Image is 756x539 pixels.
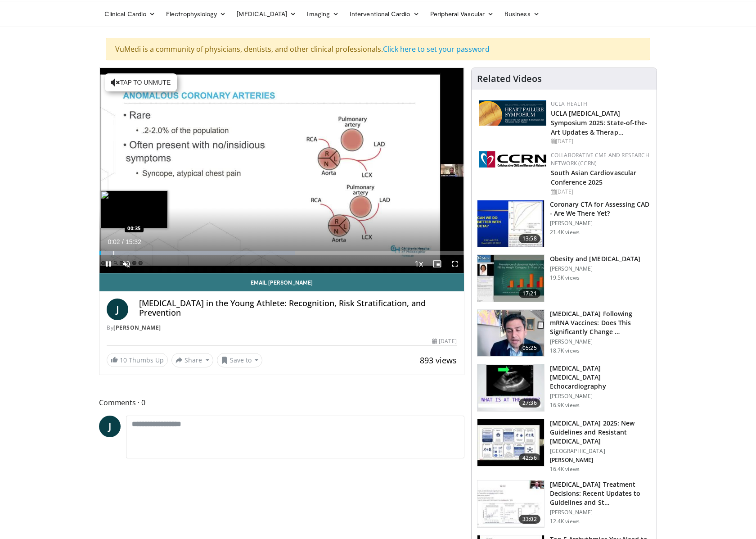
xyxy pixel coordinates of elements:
[113,324,161,331] a: [PERSON_NAME]
[126,238,141,245] span: 15:32
[519,515,540,524] span: 33:02
[344,5,425,23] a: Interventional Cardio
[550,200,651,218] h3: Coronary CTA for Assessing CAD - Are We There Yet?
[106,38,650,60] div: VuMedi is a community of physicians, dentists, and other clinical professionals.
[432,337,456,345] div: [DATE]
[301,5,344,23] a: Imaging
[550,466,580,473] p: 16.4K views
[217,353,263,367] button: Save to
[479,151,546,168] img: a04ee3ba-8487-4636-b0fb-5e8d268f3737.png.150x105_q85_autocrop_double_scale_upscale_version-0.2.png
[99,397,464,408] span: Comments 0
[425,5,499,23] a: Peripheral Vascular
[519,399,540,408] span: 27:36
[477,419,651,473] a: 42:56 [MEDICAL_DATA] 2025: New Guidelines and Resistant [MEDICAL_DATA] [GEOGRAPHIC_DATA] [PERSON_...
[550,402,580,409] p: 16.9K views
[551,151,649,167] a: Collaborative CME and Research Network (CCRN)
[410,255,428,273] button: Playback Rate
[139,299,457,318] h4: [MEDICAL_DATA] in the Young Athlete: Recognition, Risk Stratification, and Prevention
[550,254,641,263] h3: Obesity and [MEDICAL_DATA]
[551,100,588,108] a: UCLA Health
[122,238,124,245] span: /
[551,168,637,186] a: South Asian Cardiovascular Conference 2025
[550,393,651,400] p: [PERSON_NAME]
[519,453,540,462] span: 42:56
[550,457,651,464] p: [PERSON_NAME]
[550,229,580,236] p: 21.4K views
[107,353,168,367] a: 10 Thumbs Up
[428,255,446,273] button: Enable picture-in-picture mode
[477,364,544,411] img: 905050a7-8359-4f8f-a461-0d732b60d79b.150x105_q85_crop-smart_upscale.jpg
[551,109,648,136] a: UCLA [MEDICAL_DATA] Symposium 2025: State-of-the-Art Updates & Therap…
[105,73,177,91] button: Tap to unmute
[446,255,464,273] button: Fullscreen
[99,255,117,273] button: Pause
[550,518,580,525] p: 12.4K views
[519,344,540,353] span: 05:25
[99,416,121,437] a: J
[161,5,231,23] a: Electrophysiology
[117,255,135,273] button: Unmute
[477,309,651,357] a: 05:25 [MEDICAL_DATA] Following mRNA Vaccines: Does This Significantly Change … [PERSON_NAME] 18.7...
[550,480,651,507] h3: [MEDICAL_DATA] Treatment Decisions: Recent Updates to Guidelines and St…
[99,273,464,291] a: Email [PERSON_NAME]
[479,100,546,126] img: 0682476d-9aca-4ba2-9755-3b180e8401f5.png.150x105_q85_autocrop_double_scale_upscale_version-0.2.png
[550,274,580,281] p: 19.5K views
[99,251,464,255] div: Progress Bar
[551,188,649,196] div: [DATE]
[383,44,490,54] a: Click here to set your password
[477,254,651,302] a: 17:21 Obesity and [MEDICAL_DATA] [PERSON_NAME] 19.5K views
[550,364,651,391] h3: [MEDICAL_DATA] [MEDICAL_DATA] Echocardiography
[519,289,540,298] span: 17:21
[477,480,544,527] img: 6f79f02c-3240-4454-8beb-49f61d478177.150x105_q85_crop-smart_upscale.jpg
[550,509,651,516] p: [PERSON_NAME]
[477,419,544,466] img: 280bcb39-0f4e-42eb-9c44-b41b9262a277.150x105_q85_crop-smart_upscale.jpg
[100,190,168,228] img: image.jpeg
[107,324,457,332] div: By
[99,5,161,23] a: Clinical Cardio
[519,234,540,243] span: 13:58
[550,265,641,272] p: [PERSON_NAME]
[231,5,301,23] a: [MEDICAL_DATA]
[108,238,120,245] span: 0:02
[420,355,457,366] span: 893 views
[477,310,544,357] img: de8ed582-149c-4db3-b706-bd81045b90fa.150x105_q85_crop-smart_upscale.jpg
[550,419,651,446] h3: [MEDICAL_DATA] 2025: New Guidelines and Resistant [MEDICAL_DATA]
[499,5,545,23] a: Business
[550,448,651,455] p: [GEOGRAPHIC_DATA]
[550,347,580,354] p: 18.7K views
[477,200,544,247] img: 34b2b9a4-89e5-4b8c-b553-8a638b61a706.150x105_q85_crop-smart_upscale.jpg
[477,73,542,84] h4: Related Videos
[550,309,651,336] h3: [MEDICAL_DATA] Following mRNA Vaccines: Does This Significantly Change …
[171,353,213,367] button: Share
[477,200,651,248] a: 13:58 Coronary CTA for Assessing CAD - Are We There Yet? [PERSON_NAME] 21.4K views
[550,338,651,345] p: [PERSON_NAME]
[107,299,128,320] a: J
[477,255,544,302] img: 0df8ca06-75ef-4873-806f-abcb553c84b6.150x105_q85_crop-smart_upscale.jpg
[550,220,651,227] p: [PERSON_NAME]
[120,356,127,364] span: 10
[99,68,464,273] video-js: Video Player
[551,137,649,145] div: [DATE]
[477,364,651,412] a: 27:36 [MEDICAL_DATA] [MEDICAL_DATA] Echocardiography [PERSON_NAME] 16.9K views
[477,480,651,528] a: 33:02 [MEDICAL_DATA] Treatment Decisions: Recent Updates to Guidelines and St… [PERSON_NAME] 12.4...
